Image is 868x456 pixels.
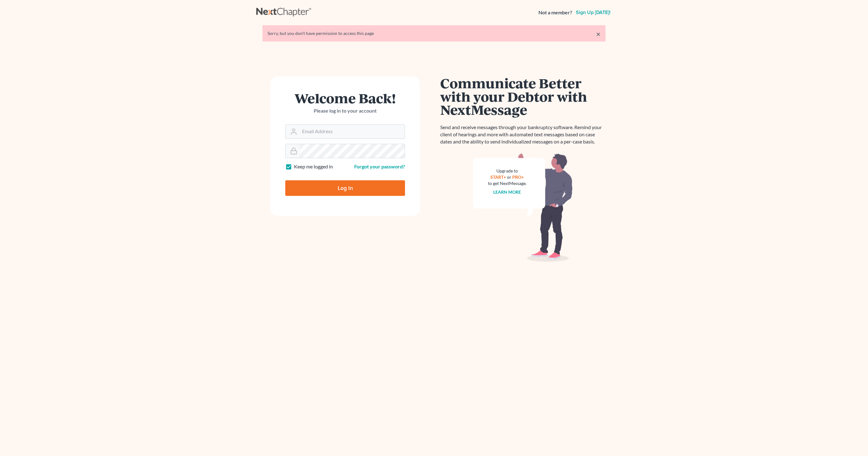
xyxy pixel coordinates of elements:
a: Learn more [494,189,521,195]
span: or [507,174,512,180]
input: Log In [285,180,405,196]
img: nextmessage_bg-59042aed3d76b12b5cd301f8e5b87938c9018125f34e5fa2b7a6b67550977c72.svg [473,153,573,262]
p: Send and receive messages through your bankruptcy software. Remind your client of hearings and mo... [440,124,605,145]
a: START+ [491,174,506,180]
p: Please log in to your account [285,107,405,114]
div: Sorry, but you don't have permission to access this page [268,30,600,36]
div: Upgrade to [488,168,527,174]
input: Email Address [300,125,405,138]
a: Sign up [DATE]! [575,10,612,15]
label: Keep me logged in [294,163,333,170]
div: to get NextMessage. [488,180,527,187]
a: Forgot your password? [354,163,405,169]
h1: Welcome Back! [285,91,405,105]
a: PRO+ [513,174,524,180]
a: × [596,30,600,38]
h1: Communicate Better with your Debtor with NextMessage [440,76,605,116]
strong: Not a member? [538,9,572,16]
